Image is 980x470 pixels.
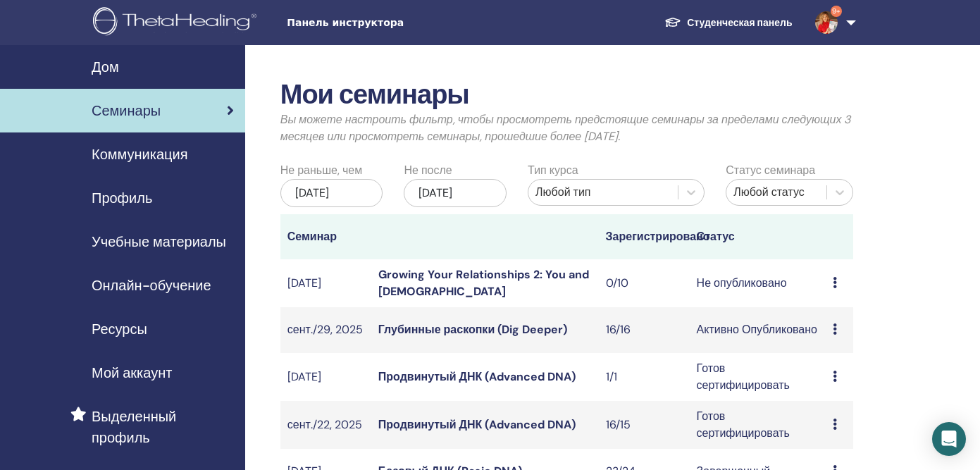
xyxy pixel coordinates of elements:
span: Дом [92,56,119,78]
span: Панель инструктора [287,16,498,30]
span: Семинары [92,100,161,121]
label: Тип курса [528,162,578,179]
a: Студенческая панель [653,10,803,36]
div: Любой статус [733,184,819,201]
div: [DATE] [280,179,383,207]
td: Готов сертифицировать [690,401,826,449]
td: сент./22, 2025 [280,401,371,449]
td: Активно Опубликовано [690,307,826,353]
th: Семинар [280,214,371,259]
label: Не раньше, чем [280,162,362,179]
label: Статус семинара [726,162,815,179]
span: 9+ [831,6,842,17]
span: Профиль [92,187,152,209]
div: Любой тип [535,184,671,201]
span: Онлайн-обучение [92,275,211,296]
a: Продвинутый ДНК (Advanced DNA) [378,369,576,384]
td: 0/10 [599,259,690,307]
a: Продвинутый ДНК (Advanced DNA) [378,417,576,432]
span: Ресурсы [92,319,147,340]
p: Вы можете настроить фильтр, чтобы просмотреть предстоящие семинары за пределами следующих 3 месяц... [280,111,853,145]
span: Учебные материалы [92,231,226,252]
a: Growing Your Relationships 2: You and [DEMOGRAPHIC_DATA] [378,267,589,299]
td: Не опубликовано [690,259,826,307]
td: [DATE] [280,353,371,401]
label: Не после [404,162,452,179]
div: Open Intercom Messenger [932,422,966,456]
td: 1/1 [599,353,690,401]
span: Выделенный профиль [92,406,234,448]
span: Мой аккаунт [92,362,172,383]
td: сент./29, 2025 [280,307,371,353]
th: Статус [690,214,826,259]
span: Коммуникация [92,144,187,165]
img: logo.png [93,7,261,39]
td: Готов сертифицировать [690,353,826,401]
img: default.jpg [815,11,838,34]
td: 16/15 [599,401,690,449]
td: 16/16 [599,307,690,353]
img: graduation-cap-white.svg [664,16,681,28]
div: [DATE] [404,179,507,207]
th: Зарегистрировано [599,214,690,259]
a: Глубинные раскопки (Dig Deeper) [378,322,567,337]
h2: Мои семинары [280,79,853,111]
td: [DATE] [280,259,371,307]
